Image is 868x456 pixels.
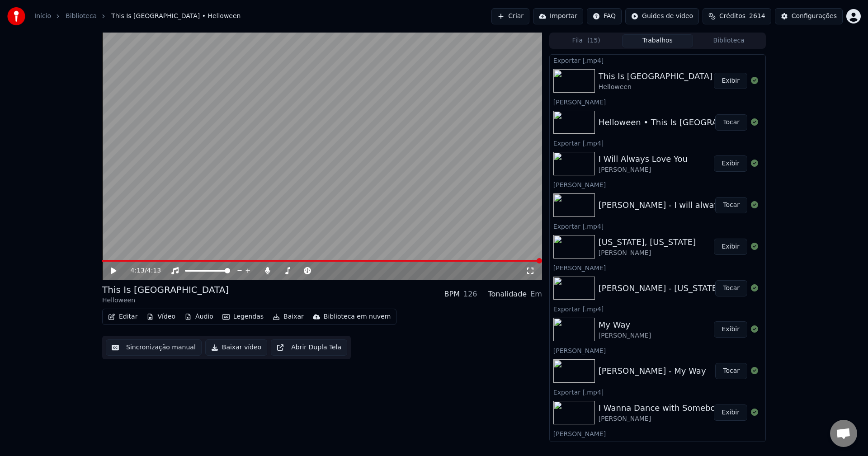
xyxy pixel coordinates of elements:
[147,266,161,275] span: 4:13
[715,114,747,131] button: Tocar
[715,197,747,213] button: Tocar
[599,236,696,249] div: [US_STATE], [US_STATE]
[830,420,857,447] a: Bate-papo aberto
[131,266,145,275] span: 4:13
[775,8,843,24] button: Configurações
[599,282,772,295] div: [PERSON_NAME] - [US_STATE], [US_STATE]
[792,12,837,21] div: Configurações
[181,310,217,323] button: Áudio
[102,283,229,296] div: This Is [GEOGRAPHIC_DATA]
[714,321,747,338] button: Exibir
[599,199,760,212] div: [PERSON_NAME] - I will always love you
[34,12,51,21] a: Início
[599,402,793,414] div: I Wanna Dance with Somebody (Who Loves Me)
[550,96,765,107] div: [PERSON_NAME]
[34,12,241,21] nav: breadcrumb
[719,12,745,21] span: Créditos
[714,155,747,172] button: Exibir
[599,414,793,423] div: [PERSON_NAME]
[714,239,747,255] button: Exibir
[703,8,771,24] button: Créditos2614
[551,34,622,47] button: Fila
[599,331,651,340] div: [PERSON_NAME]
[488,289,527,300] div: Tonalidade
[550,137,765,148] div: Exportar [.mp4]
[550,303,765,314] div: Exportar [.mp4]
[104,310,141,323] button: Editar
[324,312,391,321] div: Biblioteca em nuvem
[715,280,747,296] button: Tocar
[599,249,696,258] div: [PERSON_NAME]
[587,8,622,24] button: FAQ
[550,262,765,273] div: [PERSON_NAME]
[599,70,712,83] div: This Is [GEOGRAPHIC_DATA]
[715,363,747,379] button: Tocar
[205,339,267,356] button: Baixar vídeo
[599,116,765,129] div: Helloween • This Is [GEOGRAPHIC_DATA]
[111,12,241,21] span: This Is [GEOGRAPHIC_DATA] • Helloween
[463,289,477,300] div: 126
[491,8,529,24] button: Criar
[599,83,712,92] div: Helloween
[587,36,600,45] span: ( 15 )
[106,339,202,356] button: Sincronização manual
[66,12,97,21] a: Biblioteca
[550,179,765,190] div: [PERSON_NAME]
[131,266,152,275] div: /
[714,404,747,421] button: Exibir
[269,310,307,323] button: Baixar
[143,310,179,323] button: Vídeo
[219,310,267,323] button: Legendas
[749,12,765,21] span: 2614
[714,73,747,89] button: Exibir
[599,165,688,174] div: [PERSON_NAME]
[599,319,651,331] div: My Way
[625,8,699,24] button: Guides de vídeo
[550,428,765,439] div: [PERSON_NAME]
[550,386,765,397] div: Exportar [.mp4]
[550,345,765,356] div: [PERSON_NAME]
[530,289,542,300] div: Em
[271,339,347,356] button: Abrir Dupla Tela
[7,7,25,25] img: youka
[102,296,229,305] div: Helloween
[550,55,765,66] div: Exportar [.mp4]
[550,221,765,231] div: Exportar [.mp4]
[533,8,583,24] button: Importar
[599,153,688,165] div: I Will Always Love You
[444,289,460,300] div: BPM
[622,34,693,47] button: Trabalhos
[693,34,764,47] button: Biblioteca
[599,365,706,377] div: [PERSON_NAME] - My Way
